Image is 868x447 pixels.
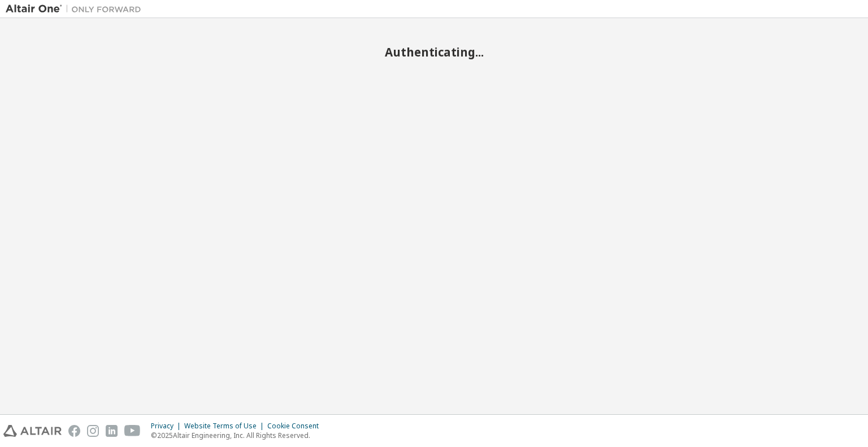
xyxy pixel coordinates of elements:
[6,45,862,59] h2: Authenticating...
[124,425,141,437] img: youtube.svg
[267,422,325,431] div: Cookie Consent
[87,425,99,437] img: instagram.svg
[106,425,118,437] img: linkedin.svg
[68,425,80,437] img: facebook.svg
[6,3,147,15] img: Altair One
[151,431,325,440] p: © 2025 Altair Engineering, Inc. All Rights Reserved.
[184,422,267,431] div: Website Terms of Use
[3,425,62,437] img: altair_logo.svg
[151,422,184,431] div: Privacy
